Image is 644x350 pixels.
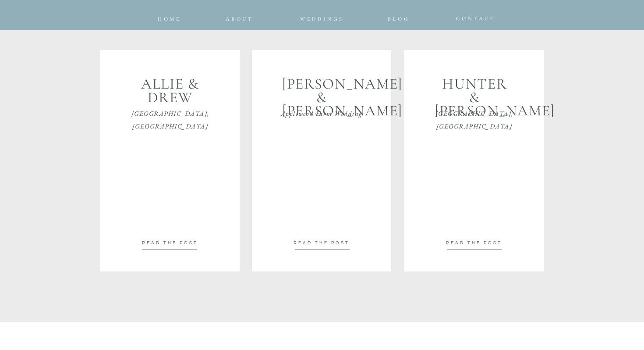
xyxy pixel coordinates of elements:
[130,107,211,114] a: [GEOGRAPHIC_DATA], [GEOGRAPHIC_DATA]
[434,107,515,114] a: [GEOGRAPHIC_DATA], [GEOGRAPHIC_DATA]
[226,14,251,19] a: about
[456,15,496,21] span: CONTACT
[277,107,365,114] a: Applewood Farm Wedding
[456,14,488,19] a: CONTACT
[157,14,182,19] a: home
[300,16,344,22] span: Weddings
[142,241,198,245] span: READ THE POST
[282,78,361,104] a: [PERSON_NAME] & [PERSON_NAME]
[158,16,181,22] span: home
[131,78,210,104] a: Allie & Drew
[435,78,515,104] a: Hunter & [PERSON_NAME]
[388,16,410,22] span: Blog
[293,14,351,20] a: Weddings
[126,240,214,246] a: READ THE POST
[430,240,518,246] a: READ THE POST
[381,14,417,19] a: Blog
[277,240,366,246] h2: READ THE POST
